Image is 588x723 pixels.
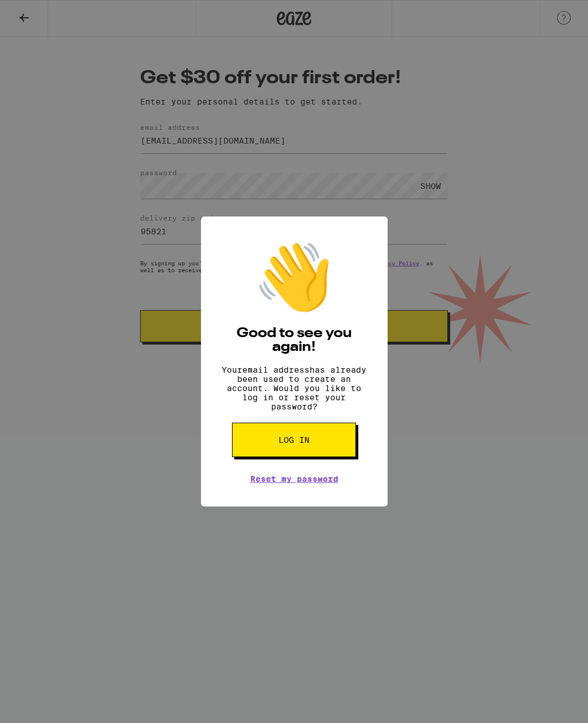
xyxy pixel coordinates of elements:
p: Your email address has already been used to create an account. Would you like to log in or reset ... [218,365,370,411]
h2: Good to see you again! [218,327,370,354]
div: 👋 [254,239,334,315]
span: Hi. Need any help? [7,8,83,17]
span: Log in [278,436,310,444]
a: Reset my password [250,474,338,484]
button: Log in [232,423,356,457]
